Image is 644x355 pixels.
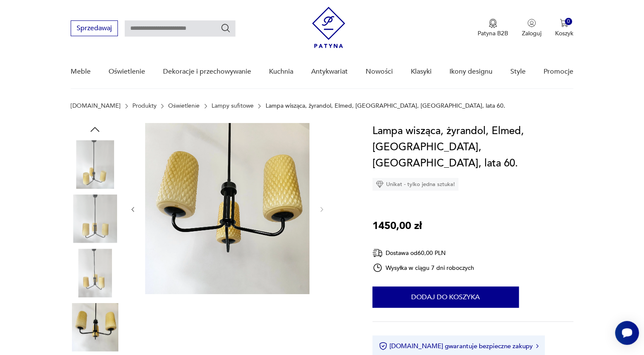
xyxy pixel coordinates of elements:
button: [DOMAIN_NAME] gwarantuje bezpieczne zakupy [379,342,538,350]
p: Koszyk [555,29,573,37]
p: Zaloguj [522,29,541,37]
a: [DOMAIN_NAME] [71,103,120,109]
img: Zdjęcie produktu Lampa wisząca, żyrandol, Elmed, Zabrze, Polska, lata 60. [71,195,119,243]
a: Nowości [366,55,393,88]
button: Szukaj [220,23,231,33]
div: 0 [565,18,572,25]
img: Ikonka użytkownika [527,19,536,27]
img: Zdjęcie produktu Lampa wisząca, żyrandol, Elmed, Zabrze, Polska, lata 60. [71,303,119,352]
a: Klasyki [411,55,432,88]
img: Ikona diamentu [376,180,384,188]
a: Produkty [132,103,157,109]
img: Zdjęcie produktu Lampa wisząca, żyrandol, Elmed, Zabrze, Polska, lata 60. [145,123,309,294]
a: Meble [71,55,91,88]
a: Lampy sufitowe [212,103,254,109]
img: Zdjęcie produktu Lampa wisząca, żyrandol, Elmed, Zabrze, Polska, lata 60. [71,140,119,189]
a: Antykwariat [311,55,348,88]
img: Zdjęcie produktu Lampa wisząca, żyrandol, Elmed, Zabrze, Polska, lata 60. [71,249,119,297]
div: Wysyłka w ciągu 7 dni roboczych [372,263,475,273]
div: Unikat - tylko jedna sztuka! [372,178,458,191]
button: Sprzedawaj [71,20,118,36]
a: Promocje [544,55,573,88]
p: Patyna B2B [478,29,508,37]
img: Ikona certyfikatu [379,342,387,350]
img: Ikona koszyka [560,19,568,27]
iframe: Smartsupp widget button [615,321,639,345]
a: Sprzedawaj [71,26,118,32]
a: Ikona medaluPatyna B2B [478,19,508,37]
div: Dostawa od 60,00 PLN [372,248,475,258]
a: Dekoracje i przechowywanie [163,55,251,88]
a: Ikony designu [449,55,492,88]
a: Style [510,55,526,88]
h1: Lampa wisząca, żyrandol, Elmed, [GEOGRAPHIC_DATA], [GEOGRAPHIC_DATA], lata 60. [372,123,573,172]
img: Ikona medalu [489,19,497,28]
button: Zaloguj [522,19,541,37]
button: Dodaj do koszyka [372,286,519,308]
button: 0Koszyk [555,19,573,37]
button: Patyna B2B [478,19,508,37]
img: Patyna - sklep z meblami i dekoracjami vintage [312,7,345,48]
a: Oświetlenie [168,103,200,109]
a: Oświetlenie [109,55,145,88]
p: Lampa wisząca, żyrandol, Elmed, [GEOGRAPHIC_DATA], [GEOGRAPHIC_DATA], lata 60. [265,103,505,109]
img: Ikona strzałki w prawo [536,344,538,348]
img: Ikona dostawy [372,248,383,258]
p: 1450,00 zł [372,218,422,234]
a: Kuchnia [269,55,293,88]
